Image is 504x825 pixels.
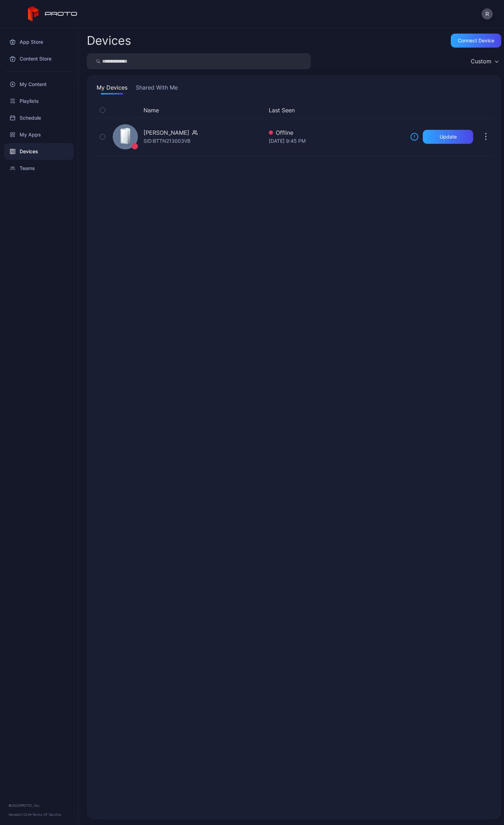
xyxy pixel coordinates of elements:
a: Terms Of Service [32,812,61,817]
div: [PERSON_NAME] [143,128,189,137]
div: Options [479,106,493,114]
div: [DATE] 9:45 PM [269,137,405,145]
div: Connect device [458,38,494,43]
div: Update [440,134,457,140]
button: Shared With Me [134,83,179,94]
a: My Content [4,76,74,93]
div: © 2025 PROTO, Inc. [8,803,70,808]
button: Custom [467,53,501,69]
div: Offline [269,128,405,137]
button: R [482,8,493,20]
a: Teams [4,160,74,177]
button: Update [423,130,473,144]
button: Last Seen [269,106,402,114]
a: Playlists [4,93,74,110]
a: App Store [4,34,74,50]
a: My Apps [4,126,74,143]
span: Version 1.13.0 • [8,812,32,817]
a: Schedule [4,110,74,126]
div: Custom [471,58,491,65]
h2: Devices [87,34,131,47]
div: Update Device [407,106,470,114]
button: My Devices [95,83,129,94]
a: Content Store [4,50,74,67]
div: SID: BTTN213003VB [143,137,190,145]
button: Name [143,106,159,114]
a: Devices [4,143,74,160]
button: Connect device [451,34,501,48]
